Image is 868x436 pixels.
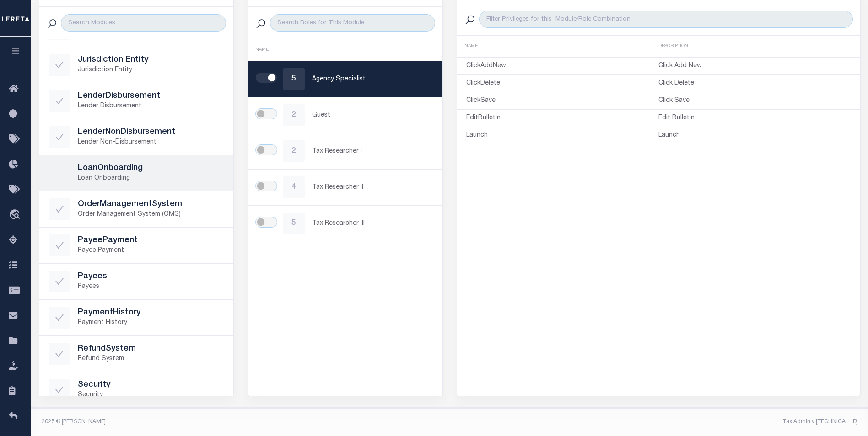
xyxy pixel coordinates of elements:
a: PayeePaymentPayee Payment [39,228,234,263]
div: 4 [283,176,305,198]
p: Order Management System (OMS) [78,210,225,219]
a: PayeesPayees [39,264,234,299]
p: Loan Onboarding [78,174,225,183]
p: Lender Disbursement [78,101,225,111]
p: Launch [658,131,851,140]
h5: LenderNonDisbursement [78,128,225,138]
input: Filter Privileges for this Module/Role Combination [479,11,852,28]
h5: OrderManagementSystem [78,200,225,210]
h5: Security [78,380,225,390]
p: Click Add New [658,61,851,71]
div: Tax Admin v.[TECHNICAL_ID] [457,418,858,426]
p: Click Delete [658,79,851,88]
p: Tax Researcher III [312,219,433,229]
p: Payees [78,282,225,292]
p: Lender Non-Disbursement [78,138,225,147]
a: LoanOnboardingLoan Onboarding [39,155,234,191]
a: OrderManagementSystemOrder Management System (OMS) [39,191,234,227]
h5: Jurisdiction Entity [78,55,225,65]
a: 4Tax Researcher II [248,170,442,205]
p: ClickDelete [466,79,659,88]
p: Jurisdiction Entity [78,65,225,75]
div: DESCRIPTION [658,43,853,50]
div: NAME [464,43,659,50]
a: 2Guest [248,97,442,133]
p: Guest [312,111,433,120]
a: EditBulletinEdit Bulletin [457,112,860,125]
a: PaymentHistoryPayment History [39,300,234,335]
i: travel_explore [9,209,23,221]
h5: Payees [78,272,225,282]
p: Tax Researcher I [312,147,433,156]
p: Payee Payment [78,246,225,255]
h5: PayeePayment [78,236,225,246]
p: Launch [466,131,659,140]
div: 5 [283,68,305,90]
div: NAME [255,47,435,53]
input: Search Modules... [61,14,226,32]
a: LaunchLaunch [457,129,860,142]
a: LenderNonDisbursementLender Non-Disbursement [39,119,234,155]
div: 2 [283,140,305,162]
a: LenderDisbursementLender Disbursement [39,83,234,119]
h5: PaymentHistory [78,308,225,318]
a: 5Tax Researcher III [248,206,442,241]
p: Refund System [78,354,225,364]
p: Agency Specialist [312,74,433,84]
div: 5 [283,213,305,234]
p: Edit Bulletin [658,113,851,123]
h5: LenderDisbursement [78,91,225,101]
a: ClickSaveClick Save [457,94,860,107]
a: 2Tax Researcher I [248,133,442,169]
p: ClickAddNew [466,61,659,71]
a: ClickAddNewClick Add New [457,59,860,73]
a: RefundSystemRefund System [39,336,234,372]
a: Jurisdiction EntityJurisdiction Entity [39,47,234,83]
a: 5Agency Specialist [248,61,442,97]
p: Click Save [658,96,851,106]
h5: LoanOnboarding [78,164,225,174]
div: 2 [283,104,305,126]
a: ClickDeleteClick Delete [457,77,860,90]
a: SecuritySecurity [39,372,234,408]
p: Tax Researcher II [312,183,433,192]
h5: RefundSystem [78,344,225,354]
p: Security [78,390,225,400]
p: ClickSave [466,96,659,106]
div: 2025 © [PERSON_NAME]. [35,418,450,426]
input: Search Roles for This Module... [270,14,435,32]
p: EditBulletin [466,113,659,123]
p: Payment History [78,318,225,328]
